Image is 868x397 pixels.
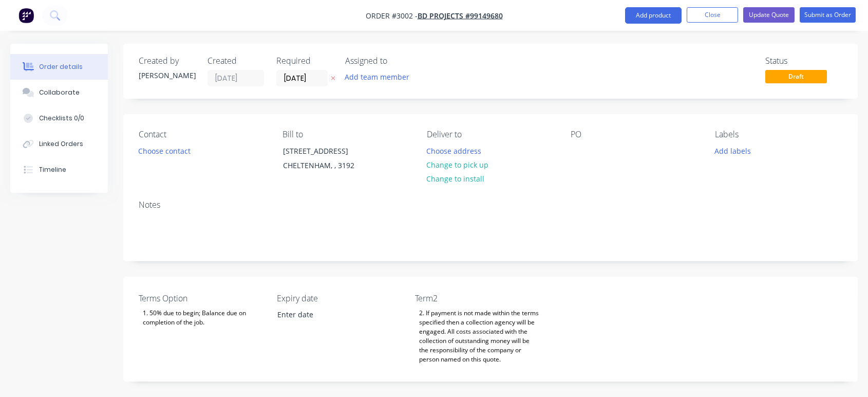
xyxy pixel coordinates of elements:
[18,8,34,23] img: Factory
[765,56,842,66] div: Status
[39,62,83,71] div: Order details
[800,7,856,23] button: Submit as Order
[276,56,333,66] div: Required
[709,143,756,157] button: Add labels
[207,56,264,66] div: Created
[765,70,827,83] span: Draft
[10,54,108,80] button: Order details
[571,130,698,139] div: PO
[421,172,490,186] button: Change to install
[345,70,415,84] button: Add team member
[421,158,494,172] button: Change to pick up
[283,144,368,158] div: [STREET_ADDRESS]
[345,56,448,66] div: Assigned to
[139,56,195,66] div: Created by
[687,7,738,23] button: Close
[10,80,108,105] button: Collaborate
[39,139,83,149] div: Linked Orders
[625,7,682,24] button: Add product
[427,130,554,139] div: Deliver to
[39,165,66,174] div: Timeline
[743,7,795,23] button: Update Quote
[270,307,398,322] input: Enter date
[366,11,418,21] span: Order #3002 -
[139,306,267,329] div: 1. 50% due to begin; Balance due on completion of the job.
[274,143,377,176] div: [STREET_ADDRESS]CHELTENHAM, , 3192
[415,292,543,304] label: Term2
[139,70,195,81] div: [PERSON_NAME]
[421,143,487,157] button: Choose address
[133,143,196,157] button: Choose contact
[39,88,80,97] div: Collaborate
[39,114,84,123] div: Checklists 0/0
[10,157,108,183] button: Timeline
[139,292,267,304] label: Terms Option
[339,70,415,84] button: Add team member
[415,306,543,366] div: 2. If payment is not made within the terms specified then a collection agency will be engaged. Al...
[139,130,266,139] div: Contact
[418,11,503,21] a: BD Projects #99149680
[10,131,108,157] button: Linked Orders
[277,292,405,304] label: Expiry date
[10,105,108,131] button: Checklists 0/0
[283,158,368,173] div: CHELTENHAM, , 3192
[282,130,410,139] div: Bill to
[139,200,842,210] div: Notes
[715,130,842,139] div: Labels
